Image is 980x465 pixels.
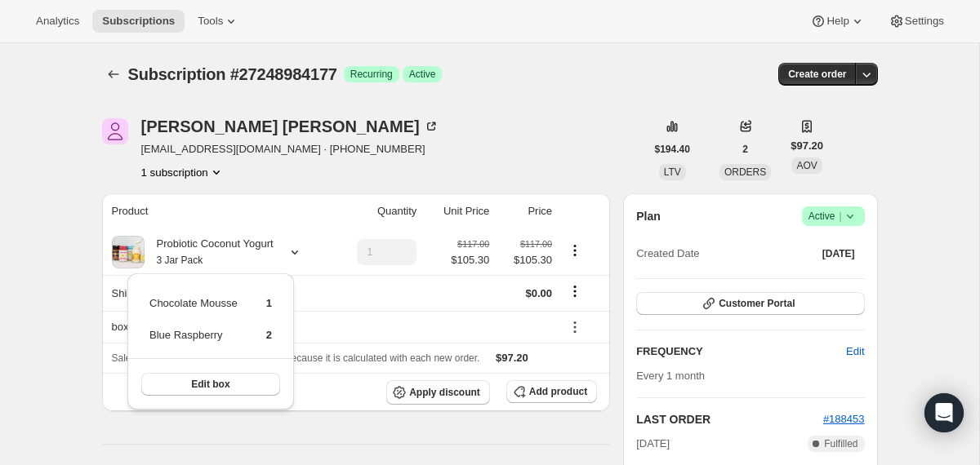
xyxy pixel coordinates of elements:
[826,15,849,28] span: Help
[839,210,841,223] span: |
[350,68,393,81] span: Recurring
[102,63,125,86] button: Subscriptions
[141,164,225,180] button: Product actions
[778,63,856,86] button: Create order
[822,247,855,260] span: [DATE]
[332,193,422,229] th: Quantity
[26,10,89,33] button: Analytics
[836,339,874,365] button: Edit
[905,15,944,28] span: Settings
[733,138,758,161] button: 2
[636,436,670,452] span: [DATE]
[506,380,597,403] button: Add product
[636,370,705,382] span: Every 1 month
[813,242,865,265] button: [DATE]
[198,15,223,28] span: Tools
[562,241,588,259] button: Product actions
[409,68,436,81] span: Active
[451,252,489,268] span: $105.30
[145,236,274,268] div: Probiotic Coconut Yogurt
[791,138,823,154] span: $97.20
[796,160,817,171] span: AOV
[266,329,272,341] span: 2
[645,138,700,161] button: $194.40
[36,15,79,28] span: Analytics
[102,193,332,229] th: Product
[636,343,846,360] h2: FREQUENCY
[824,437,857,450] span: Fulfilled
[102,118,128,144] span: Kim Sullivan
[92,10,185,33] button: Subscriptions
[494,193,557,229] th: Price
[808,208,858,224] span: Active
[112,236,145,268] img: product img
[157,255,203,266] small: 3 Jar Pack
[823,413,865,425] a: #188453
[636,411,823,427] h2: LAST ORDER
[499,252,552,268] span: $105.30
[188,10,249,33] button: Tools
[409,386,480,399] span: Apply discount
[141,373,280,396] button: Edit box
[128,65,337,83] span: Subscription #27248984177
[636,246,699,262] span: Created Date
[788,68,846,81] span: Create order
[529,385,587,398] span: Add product
[102,275,332,311] th: Shipping
[112,319,553,335] div: box-discount-98ATO3
[112,352,480,364] span: Sales tax (if applicable) is not displayed because it is calculated with each new order.
[141,141,439,157] span: [EMAIL_ADDRESS][DOMAIN_NAME] · [PHONE_NUMBER]
[800,10,875,33] button: Help
[496,352,528,364] span: $97.20
[719,297,795,310] span: Customer Portal
[386,380,490,405] button: Apply discount
[149,294,238,325] td: Chocolate Mousse
[742,143,748,156] span: 2
[636,292,864,315] button: Customer Portal
[846,343,864,360] span: Edit
[102,15,175,28] span: Subscriptions
[525,287,552,299] span: $0.00
[266,297,272,309] span: 1
[562,282,588,300] button: Shipping actions
[724,166,766,178] span: ORDERS
[457,239,489,249] small: $117.00
[520,239,552,249] small: $117.00
[636,208,661,224] h2: Plan
[924,393,964,432] div: Open Intercom Messenger
[421,193,494,229] th: Unit Price
[149,326,238,356] td: Blue Raspberry
[191,378,229,391] span: Edit box
[823,411,865,427] button: #188453
[655,143,690,156] span: $194.40
[664,166,681,178] span: LTV
[879,10,954,33] button: Settings
[141,118,439,135] div: [PERSON_NAME] [PERSON_NAME]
